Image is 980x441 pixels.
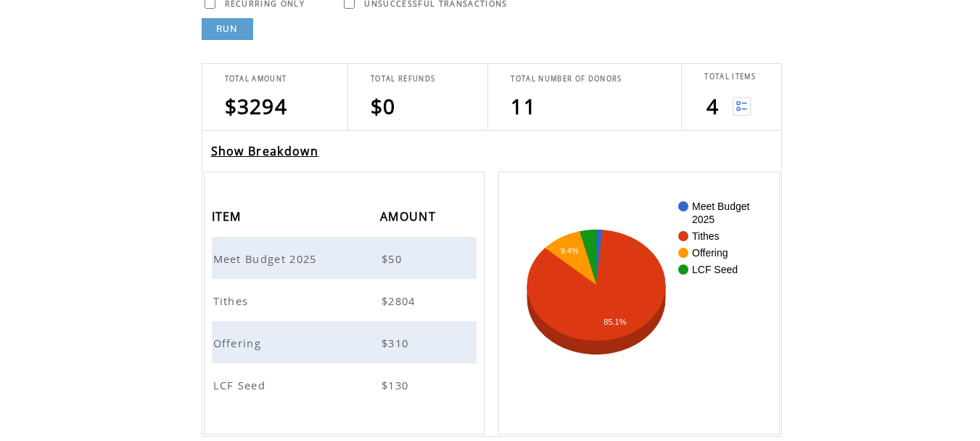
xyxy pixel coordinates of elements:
[692,230,720,242] text: Tithes
[380,211,440,220] a: AMOUNT
[561,246,579,255] text: 9.4%
[225,74,287,84] span: TOTAL AMOUNT
[213,293,252,306] a: Tithes
[382,336,412,350] span: $310
[371,92,396,120] span: $0
[380,205,440,232] span: AMOUNT
[225,92,288,120] span: $3294
[371,74,435,84] span: TOTAL REFUNDS
[213,378,270,392] span: LCF Seed
[213,335,265,348] a: Offering
[704,72,756,81] span: TOTAL ITEMS
[382,251,405,266] span: $50
[213,336,265,350] span: Offering
[511,74,622,84] span: TOTAL NUMBER OF DONORS
[604,317,627,326] text: 85.1%
[212,205,245,232] span: ITEM
[382,294,419,308] span: $2804
[211,143,319,159] a: Show Breakdown
[213,294,252,308] span: Tithes
[521,194,757,412] svg: A chart.
[382,378,412,392] span: $130
[692,264,738,275] text: LCF Seed
[707,92,719,120] span: 4
[692,214,715,225] text: 2025
[212,211,245,220] a: ITEM
[213,251,321,264] a: Meet Budget 2025
[692,247,728,259] text: Offering
[202,18,253,40] a: RUN
[511,92,536,120] span: 11
[692,201,749,212] text: Meet Budget
[733,97,751,116] img: View list
[213,251,321,266] span: Meet Budget 2025
[213,377,270,390] a: LCF Seed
